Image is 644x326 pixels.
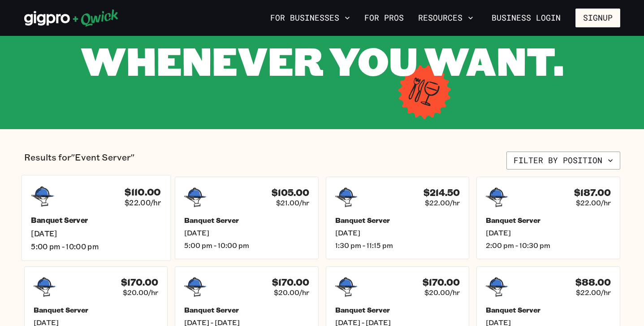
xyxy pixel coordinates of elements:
h4: $170.00 [121,277,158,288]
span: 1:30 pm - 11:15 pm [335,241,460,250]
span: $20.00/hr [424,288,460,297]
p: Results for "Event Server" [24,152,134,170]
span: $22.00/hr [124,198,160,207]
h5: Banquet Server [486,216,611,225]
h4: $105.00 [272,187,309,198]
a: Business Login [484,9,568,27]
span: 2:00 pm - 10:30 pm [486,241,611,250]
button: For Businesses [267,10,354,26]
h5: Banquet Server [335,216,460,225]
h5: Banquet Server [31,216,161,225]
a: For Pros [361,10,407,26]
button: Signup [575,9,620,27]
h4: $170.00 [423,277,460,288]
span: 5:00 pm - 10:00 pm [184,241,309,250]
h4: $110.00 [124,186,160,198]
span: $22.00/hr [425,198,460,207]
span: [DATE] [335,228,460,237]
span: $20.00/hr [274,288,309,297]
span: $22.00/hr [576,198,611,207]
h4: $88.00 [575,277,611,288]
a: $105.00$21.00/hrBanquet Server[DATE]5:00 pm - 10:00 pm [175,177,319,259]
a: $214.50$22.00/hrBanquet Server[DATE]1:30 pm - 11:15 pm [326,177,470,259]
h5: Banquet Server [184,305,309,314]
h5: Banquet Server [486,305,611,314]
a: $187.00$22.00/hrBanquet Server[DATE]2:00 pm - 10:30 pm [476,177,620,259]
span: [DATE] [184,228,309,237]
span: $22.00/hr [576,288,611,297]
a: $110.00$22.00/hrBanquet Server[DATE]5:00 pm - 10:00 pm [21,175,170,261]
h5: Banquet Server [184,216,309,225]
h5: Banquet Server [335,305,460,314]
button: Resources [415,10,477,26]
span: 5:00 pm - 10:00 pm [31,242,161,251]
h4: $170.00 [272,277,309,288]
span: $20.00/hr [123,288,158,297]
h4: $187.00 [574,187,611,198]
span: [DATE] [31,229,161,238]
h4: $214.50 [424,187,460,198]
span: $21.00/hr [276,198,309,207]
span: [DATE] [486,228,611,237]
h5: Banquet Server [34,305,159,314]
button: Filter by position [506,152,620,170]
